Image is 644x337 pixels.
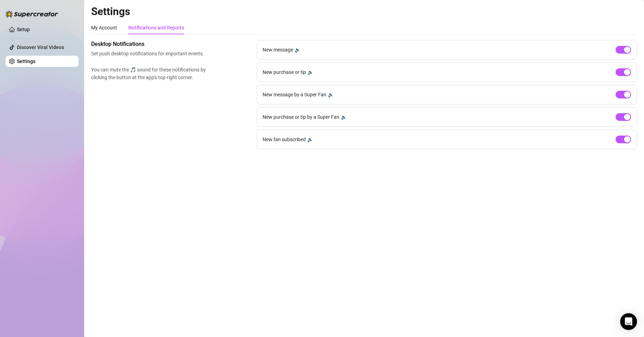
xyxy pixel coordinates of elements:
[263,136,306,143] span: New fan subscribed
[263,68,306,76] span: New purchase or tip
[294,46,300,54] div: 🔉
[263,113,339,121] span: New purchase or tip by a Super Fan
[17,27,30,32] a: Setup
[91,24,117,32] div: My Account
[620,313,637,330] div: Open Intercom Messenger
[91,40,209,48] span: Desktop Notifications
[91,5,637,18] h2: Settings
[263,46,293,54] span: New message
[17,44,64,50] a: Discover Viral Videos
[341,113,347,121] div: 🔉
[6,11,58,18] img: logo-BBDzfeDw.svg
[128,24,184,32] div: Notifications and Reports
[307,136,313,143] div: 🔉
[263,91,326,98] span: New message by a Super Fan
[307,68,313,76] div: 🔉
[17,59,35,64] a: Settings
[91,66,209,81] span: You can mute the 🎵 sound for these notifications by clicking the button at the app's top-right co...
[91,50,209,57] span: Set push desktop notifications for important events.
[328,91,334,98] div: 🔉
